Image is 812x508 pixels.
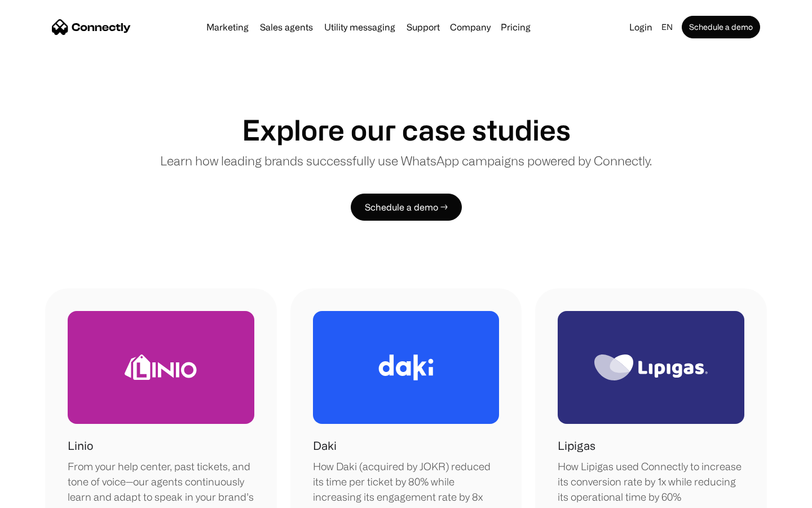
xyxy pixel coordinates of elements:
[450,19,491,35] div: Company
[68,437,93,454] h1: Linio
[625,19,657,35] a: Login
[313,437,337,454] h1: Daki
[255,23,317,32] a: Sales agents
[125,354,197,380] img: Linio Logo
[496,23,535,32] a: Pricing
[23,488,68,504] ul: Language list
[558,437,595,454] h1: Lipigas
[242,113,571,147] h1: Explore our case studies
[558,459,744,505] div: How Lipigas used Connectly to increase its conversion rate by 1x while reducing its operational t...
[402,23,444,32] a: Support
[351,194,462,221] a: Schedule a demo →
[11,487,68,504] aside: Language selected: English
[661,19,673,35] div: en
[378,354,434,380] img: Daki Logo
[202,23,253,32] a: Marketing
[682,16,760,38] a: Schedule a demo
[320,23,400,32] a: Utility messaging
[160,151,652,170] p: Learn how leading brands successfully use WhatsApp campaigns powered by Connectly.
